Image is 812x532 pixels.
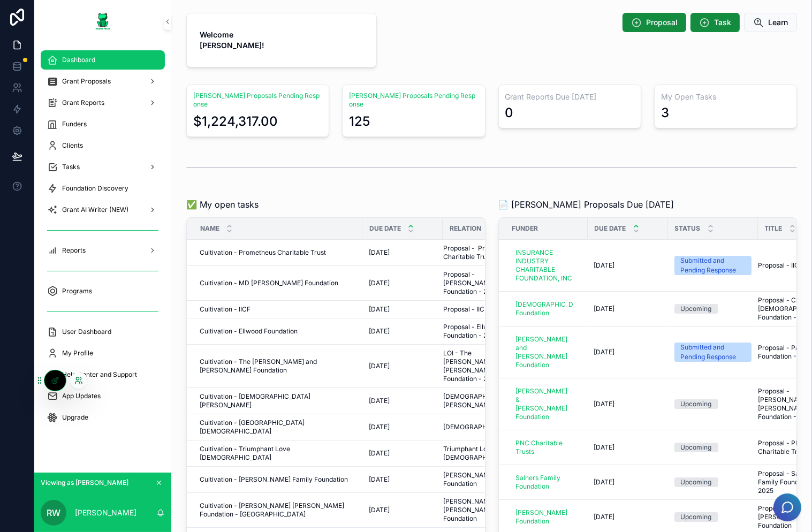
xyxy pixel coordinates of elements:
[516,439,573,456] span: PNC Charitable Trusts
[369,475,436,484] a: [DATE]
[62,370,137,379] span: Help Center and Support
[369,475,390,484] span: [DATE]
[512,383,581,425] a: [PERSON_NAME] & [PERSON_NAME] Foundation
[62,77,111,86] span: Grant Proposals
[200,279,356,287] a: Cultivation - MD [PERSON_NAME] Foundation
[681,477,712,487] div: Upcoming
[369,248,390,257] span: [DATE]
[516,300,573,317] span: [DEMOGRAPHIC_DATA] Foundation
[200,419,356,436] a: Cultivation - [GEOGRAPHIC_DATA][DEMOGRAPHIC_DATA]
[62,287,92,295] span: Programs
[674,399,752,409] a: Upcoming
[369,506,390,514] span: [DATE]
[200,327,356,336] a: Cultivation - Ellwood Foundation
[661,92,790,102] h3: My Open Tasks
[594,400,662,408] a: [DATE]
[62,206,128,214] span: Grant AI Writer (NEW)
[443,305,510,314] span: Proposal - IICF - 2025
[200,501,356,519] a: Cultivation - [PERSON_NAME] [PERSON_NAME] Foundation - [GEOGRAPHIC_DATA]
[681,343,745,362] div: Submitted and Pending Response
[41,93,165,112] a: Grant Reports
[512,244,581,287] a: INSURANCE INDUSTRY CHARITABLE FOUNDATION, INC
[193,92,320,108] a: [PERSON_NAME] Proposals Pending Response
[594,400,615,408] span: [DATE]
[41,241,165,260] a: Reports
[516,508,573,526] span: [PERSON_NAME] Foundation
[369,362,390,370] span: [DATE]
[516,474,573,491] span: Salners Family Foundation
[516,248,573,283] span: INSURANCE INDUSTRY CHARITABLE FOUNDATION, INC
[41,50,165,70] a: Dashboard
[594,348,615,356] span: [DATE]
[62,56,95,64] span: Dashboard
[41,365,165,384] a: Help Center and Support
[512,437,577,458] a: PNC Charitable Trusts
[505,104,514,121] div: 0
[41,136,165,155] a: Clients
[200,327,298,336] span: Cultivation - Ellwood Foundation
[62,141,83,150] span: Clients
[512,469,581,495] a: Salners Family Foundation
[674,443,752,452] a: Upcoming
[714,17,731,28] span: Task
[594,305,615,313] span: [DATE]
[34,43,171,441] div: scrollable content
[200,358,356,375] a: Cultivation - The [PERSON_NAME] and [PERSON_NAME] Foundation
[744,13,797,32] button: Learn
[681,443,712,452] div: Upcoming
[594,478,615,487] span: [DATE]
[369,279,390,287] span: [DATE]
[41,344,165,363] a: My Profile
[512,331,581,374] a: [PERSON_NAME] and [PERSON_NAME] Foundation
[516,387,573,421] span: [PERSON_NAME] & [PERSON_NAME] Foundation
[594,305,662,313] a: [DATE]
[62,392,101,400] span: App Updates
[41,408,165,427] a: Upgrade
[512,333,577,371] a: [PERSON_NAME] and [PERSON_NAME] Foundation
[681,256,745,275] div: Submitted and Pending Response
[200,248,356,257] a: Cultivation - Prometheus Charitable Trust
[443,349,519,383] a: LOI - The [PERSON_NAME] and [PERSON_NAME] Foundation - 2025
[512,472,577,493] a: Salners Family Foundation
[512,385,577,423] a: [PERSON_NAME] & [PERSON_NAME] Foundation
[94,13,111,30] img: App logo
[200,248,326,257] span: Cultivation - Prometheus Charitable Trust
[369,423,390,431] span: [DATE]
[41,282,165,301] a: Programs
[443,445,519,462] a: Triumphant Love [DEMOGRAPHIC_DATA]
[594,443,662,452] a: [DATE]
[512,506,577,528] a: [PERSON_NAME] Foundation
[443,323,519,340] a: Proposal - Ellwood Foundation - 2025
[41,478,128,487] span: Viewing as [PERSON_NAME]
[594,443,615,452] span: [DATE]
[369,327,436,336] a: [DATE]
[369,449,436,458] a: [DATE]
[349,92,475,108] a: [PERSON_NAME] Proposals Pending Response
[369,279,436,287] a: [DATE]
[765,224,783,233] span: Title
[62,98,104,107] span: Grant Reports
[193,113,278,130] div: $1,224,317.00
[369,305,436,314] a: [DATE]
[443,471,519,488] span: [PERSON_NAME] Family Foundation
[200,30,264,50] strong: Welcome [PERSON_NAME]!
[200,445,356,462] a: Cultivation - Triumphant Love [DEMOGRAPHIC_DATA]
[674,304,752,314] a: Upcoming
[594,513,662,521] a: [DATE]
[443,270,519,296] a: Proposal - [PERSON_NAME] Foundation - 2025
[646,17,678,28] span: Proposal
[674,343,752,362] a: Submitted and Pending Response
[369,248,436,257] a: [DATE]
[62,349,93,358] span: My Profile
[369,362,436,370] a: [DATE]
[200,475,348,484] span: Cultivation - [PERSON_NAME] Family Foundation
[200,305,251,314] span: Cultivation - IICF
[41,200,165,219] a: Grant AI Writer (NEW)
[674,512,752,522] a: Upcoming
[443,497,519,523] a: [PERSON_NAME] [PERSON_NAME] Foundation
[443,305,519,314] a: Proposal - IICF - 2025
